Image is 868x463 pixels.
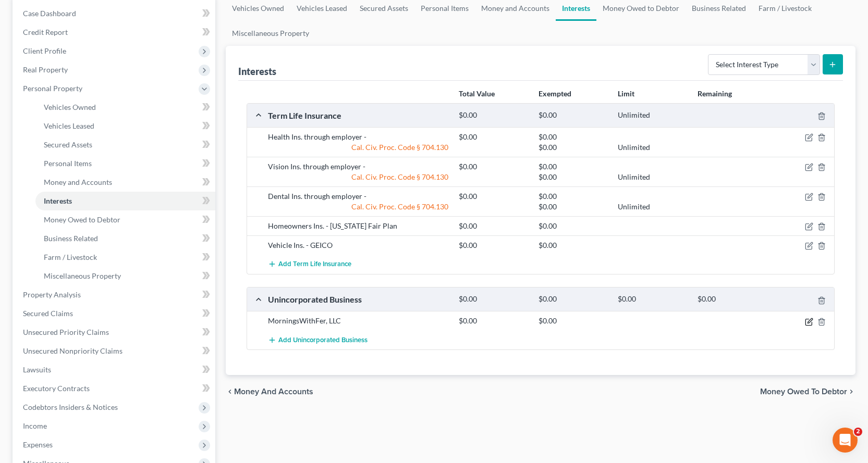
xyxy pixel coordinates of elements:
span: Miscellaneous Property [44,271,121,280]
div: $0.00 [533,191,613,202]
a: Interests [35,192,215,210]
div: $0.00 [533,172,613,182]
span: Farm / Livestock [44,253,97,261]
div: $0.00 [454,191,533,202]
div: $0.00 [533,221,613,231]
span: Interests [44,196,72,205]
div: $0.00 [454,240,533,251]
div: Term Life Insurance [263,110,454,121]
div: $0.00 [533,142,613,153]
div: MorningsWithFer, LLC [263,316,454,326]
a: Money and Accounts [35,173,215,192]
span: Codebtors Insiders & Notices [23,403,118,411]
strong: Limit [618,89,634,98]
a: Miscellaneous Property [35,267,215,285]
span: Expenses [23,440,53,449]
div: $0.00 [454,316,533,326]
a: Money Owed to Debtor [35,210,215,229]
div: $0.00 [533,316,613,326]
a: Vehicles Leased [35,117,215,135]
div: Unlimited [613,142,692,153]
span: Personal Items [44,159,92,168]
a: Case Dashboard [15,4,215,23]
div: Health Ins. through employer - [263,132,454,142]
div: Unincorporated Business [263,294,454,305]
span: Add Term Life Insurance [278,260,351,269]
a: Property Analysis [15,285,215,304]
div: Cal. Civ. Proc. Code § 704.130 [263,172,454,182]
a: Unsecured Priority Claims [15,323,215,342]
span: Personal Property [23,84,82,93]
a: Lawsuits [15,360,215,379]
strong: Remaining [698,89,732,98]
span: Money Owed to Debtor [760,387,847,396]
span: Credit Report [23,28,68,36]
span: Executory Contracts [23,384,90,393]
div: $0.00 [454,110,533,120]
span: Income [23,421,47,430]
div: $0.00 [533,294,613,304]
div: $0.00 [533,132,613,142]
span: 2 [854,428,862,436]
a: Secured Assets [35,135,215,154]
div: $0.00 [692,294,772,304]
div: Interests [238,65,276,78]
div: $0.00 [454,132,533,142]
button: chevron_left Money and Accounts [226,387,313,396]
button: Money Owed to Debtor chevron_right [760,387,855,396]
div: Vehicle Ins. - GEICO [263,240,454,251]
div: Dental Ins. through employer - [263,191,454,202]
div: $0.00 [454,294,533,304]
span: Secured Assets [44,140,92,149]
span: Real Property [23,65,68,74]
a: Personal Items [35,154,215,173]
a: Farm / Livestock [35,248,215,267]
span: Money and Accounts [234,387,313,396]
span: Business Related [44,234,98,243]
strong: Total Value [459,89,495,98]
span: Unsecured Priority Claims [23,328,109,336]
span: Unsecured Nonpriority Claims [23,346,123,355]
div: $0.00 [533,161,613,172]
div: Unlimited [613,202,692,212]
span: Money Owed to Debtor [44,215,120,224]
div: $0.00 [533,202,613,212]
span: Lawsuits [23,365,51,374]
div: $0.00 [613,294,692,304]
div: Unlimited [613,110,692,120]
span: Add Unincorporated Business [278,336,368,344]
div: Unlimited [613,172,692,182]
span: Money and Accounts [44,178,112,186]
div: Homeowners Ins. - [US_STATE] Fair Plan [263,221,454,231]
a: Unsecured Nonpriority Claims [15,342,215,360]
div: $0.00 [533,110,613,120]
a: Credit Report [15,23,215,42]
div: $0.00 [454,161,533,172]
a: Secured Claims [15,304,215,323]
div: Vision Ins. through employer - [263,161,454,172]
span: Property Analysis [23,290,81,299]
a: Executory Contracts [15,379,215,398]
button: Add Unincorporated Business [268,330,368,349]
div: Cal. Civ. Proc. Code § 704.130 [263,202,454,212]
span: Case Dashboard [23,9,76,18]
i: chevron_right [847,387,855,396]
span: Secured Claims [23,309,73,318]
a: Business Related [35,229,215,248]
div: $0.00 [454,221,533,231]
i: chevron_left [226,387,234,396]
span: Client Profile [23,46,66,55]
a: Miscellaneous Property [226,21,315,46]
a: Vehicles Owned [35,98,215,117]
button: Add Term Life Insurance [268,255,351,274]
iframe: Intercom live chat [833,428,858,453]
strong: Exempted [539,89,571,98]
div: $0.00 [533,240,613,251]
div: Cal. Civ. Proc. Code § 704.130 [263,142,454,153]
span: Vehicles Leased [44,121,94,130]
span: Vehicles Owned [44,103,96,111]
